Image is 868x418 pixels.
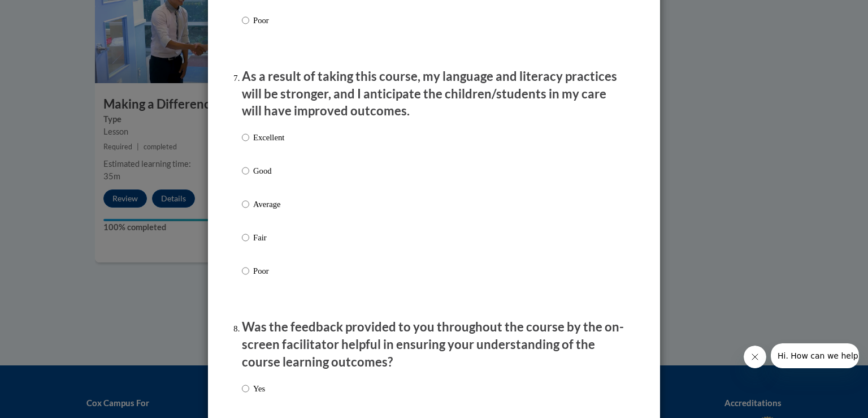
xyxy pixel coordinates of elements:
iframe: Close message [744,346,766,368]
p: Was the feedback provided to you throughout the course by the on-screen facilitator helpful in en... [242,318,626,370]
p: Excellent [253,131,284,144]
iframe: Message from company [771,343,859,368]
p: As a result of taking this course, my language and literacy practices will be stronger, and I ant... [242,68,626,120]
p: Average [253,198,284,210]
p: Good [253,165,284,177]
input: Good [242,165,249,177]
input: Poor [242,14,249,27]
input: Yes [242,382,249,395]
p: Poor [253,265,284,277]
input: Excellent [242,131,249,144]
input: Fair [242,231,249,244]
p: Yes [253,382,265,395]
span: Hi. How can we help? [7,8,92,17]
input: Average [242,198,249,210]
input: Poor [242,265,249,277]
p: Poor [253,14,284,27]
p: Fair [253,231,284,244]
